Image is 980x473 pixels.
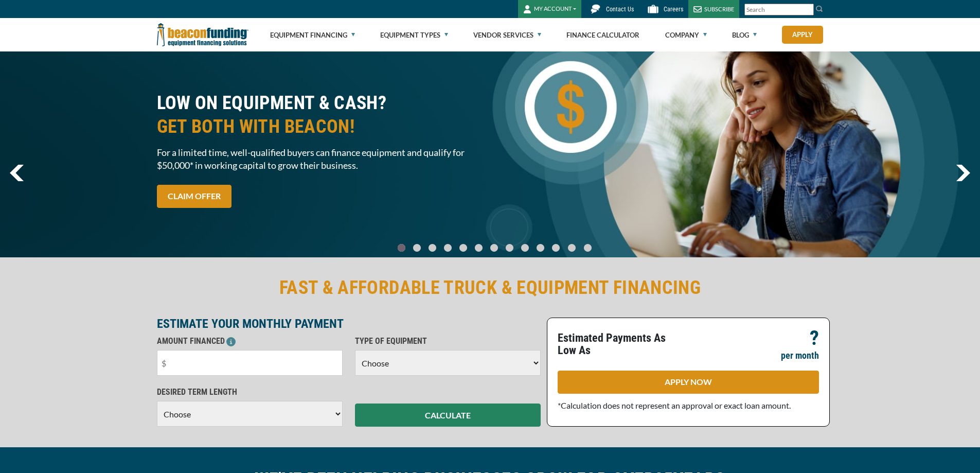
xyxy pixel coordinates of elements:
img: Left Navigator [10,165,24,181]
p: per month [781,349,819,362]
a: Go To Slide 0 [395,243,407,252]
a: Go To Slide 4 [457,243,469,252]
a: Vendor Services [473,19,541,51]
a: Apply [782,26,823,44]
h2: LOW ON EQUIPMENT & CASH? [157,91,484,138]
a: Go To Slide 2 [426,243,438,252]
a: Go To Slide 8 [519,243,531,252]
a: Go To Slide 7 [503,243,515,252]
a: previous [10,165,24,181]
a: Go To Slide 10 [549,243,562,252]
span: Contact Us [606,6,634,13]
a: Clear search text [803,6,811,14]
a: Finance Calculator [566,19,639,51]
span: GET BOTH WITH BEACON! [157,115,484,138]
p: Estimated Payments As Low As [558,332,682,357]
input: Search [744,4,814,15]
p: AMOUNT FINANCED [157,335,343,347]
a: Equipment Types [380,19,448,51]
p: DESIRED TERM LENGTH [157,386,343,398]
span: For a limited time, well-qualified buyers can finance equipment and qualify for $50,000* in worki... [157,146,484,172]
a: Go To Slide 9 [534,243,546,252]
input: $ [157,350,343,376]
a: CLAIM OFFER [157,185,231,208]
span: Careers [664,6,683,13]
p: ? [810,332,819,344]
a: Go To Slide 3 [441,243,454,252]
a: Company [665,19,707,51]
button: CALCULATE [355,404,541,427]
p: ESTIMATE YOUR MONTHLY PAYMENT [157,318,541,330]
a: Blog [732,19,757,51]
a: APPLY NOW [558,371,819,394]
img: Beacon Funding Corporation logo [157,18,248,51]
a: Go To Slide 5 [472,243,485,252]
a: Go To Slide 6 [488,243,500,252]
a: Go To Slide 1 [411,243,423,252]
a: next [956,165,970,181]
a: Go To Slide 11 [565,243,578,252]
span: *Calculation does not represent an approval or exact loan amount. [558,400,791,410]
p: TYPE OF EQUIPMENT [355,335,541,347]
h2: FAST & AFFORDABLE TRUCK & EQUIPMENT FINANCING [157,276,824,300]
img: Right Navigator [956,165,970,181]
img: Search [815,5,824,13]
a: Equipment Financing [270,19,355,51]
a: Go To Slide 12 [581,243,594,252]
